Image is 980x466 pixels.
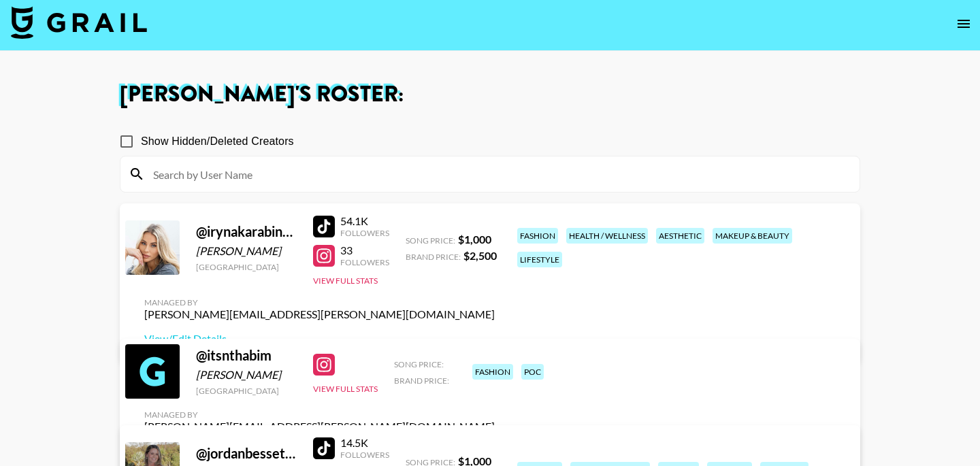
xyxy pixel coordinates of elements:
[463,249,497,262] strong: $ 2,500
[313,384,378,394] button: View Full Stats
[11,6,147,39] img: Grail Talent
[340,244,389,257] div: 33
[144,332,495,346] a: View/Edit Details
[656,228,704,244] div: aesthetic
[458,233,491,246] strong: $ 1,000
[196,262,297,272] div: [GEOGRAPHIC_DATA]
[517,252,562,267] div: lifestyle
[141,133,294,150] span: Show Hidden/Deleted Creators
[340,450,389,460] div: Followers
[406,252,461,262] span: Brand Price:
[340,436,389,450] div: 14.5K
[394,359,444,369] span: Song Price:
[196,223,297,240] div: @ irynakarabinovych
[144,297,495,307] div: Managed By
[566,228,648,244] div: health / wellness
[406,235,455,246] span: Song Price:
[521,364,544,380] div: poc
[950,10,977,37] button: open drawer
[713,228,792,244] div: makeup & beauty
[340,228,389,238] div: Followers
[120,84,860,105] h1: [PERSON_NAME] 's Roster:
[394,376,449,386] span: Brand Price:
[144,307,495,321] div: [PERSON_NAME][EMAIL_ADDRESS][PERSON_NAME][DOMAIN_NAME]
[472,364,513,380] div: fashion
[144,410,495,420] div: Managed By
[196,445,297,462] div: @ jordanbessette_
[340,257,389,267] div: Followers
[145,163,851,185] input: Search by User Name
[196,347,297,364] div: @ itsnthabim
[196,368,297,382] div: [PERSON_NAME]
[196,386,297,396] div: [GEOGRAPHIC_DATA]
[313,276,378,286] button: View Full Stats
[196,244,297,258] div: [PERSON_NAME]
[144,420,495,433] div: [PERSON_NAME][EMAIL_ADDRESS][PERSON_NAME][DOMAIN_NAME]
[340,214,389,228] div: 54.1K
[517,228,558,244] div: fashion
